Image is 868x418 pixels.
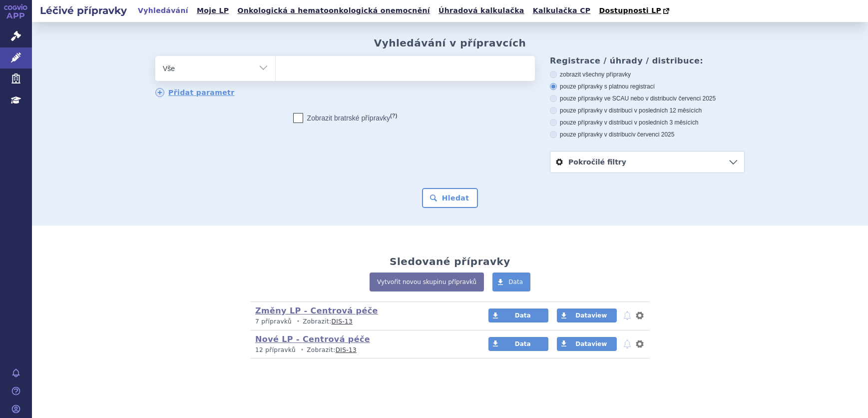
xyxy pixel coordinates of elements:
[422,188,478,208] button: Hledat
[635,338,645,350] button: nastavení
[155,88,235,97] a: Přidat parametr
[575,312,607,319] span: Dataview
[550,82,745,90] label: pouze přípravky s platnou registrací
[550,56,745,65] h3: Registrace / úhrady / distribuce:
[515,340,531,347] span: Data
[508,278,523,285] span: Data
[390,112,397,119] abbr: (?)
[622,309,632,321] button: notifikace
[234,4,433,17] a: Onkologická a hematoonkologická onemocnění
[298,346,307,354] i: •
[370,272,484,291] a: Vytvořit novou skupinu přípravků
[550,118,745,126] label: pouze přípravky v distribuci v posledních 3 měsících
[293,113,398,123] label: Zobrazit bratrské přípravky
[550,94,745,102] label: pouze přípravky ve SCAU nebo v distribuci
[390,255,510,267] h2: Sledované přípravky
[622,338,632,350] button: notifikace
[635,309,645,321] button: nastavení
[557,308,617,322] a: Dataview
[557,337,617,351] a: Dataview
[255,346,296,353] span: 12 přípravků
[374,37,526,49] h2: Vyhledávání v přípravcích
[488,337,548,351] a: Data
[435,4,527,17] a: Úhradová kalkulačka
[550,70,745,78] label: zobrazit všechny přípravky
[599,6,661,14] span: Dostupnosti LP
[596,4,674,18] a: Dostupnosti LP
[550,151,744,172] a: Pokročilé filtry
[255,334,370,344] a: Nové LP - Centrová péče
[255,346,469,354] p: Zobrazit:
[255,318,292,325] span: 7 přípravků
[194,4,232,17] a: Moje LP
[550,106,745,114] label: pouze přípravky v distribuci v posledních 12 měsících
[32,3,135,17] h2: Léčivé přípravky
[632,131,674,138] span: v červenci 2025
[488,308,548,322] a: Data
[135,4,191,17] a: Vyhledávání
[575,340,607,347] span: Dataview
[255,317,469,326] p: Zobrazit:
[530,4,594,17] a: Kalkulačka CP
[255,306,378,315] a: Změny LP - Centrová péče
[674,95,716,102] span: v červenci 2025
[492,272,530,291] a: Data
[550,130,745,138] label: pouze přípravky v distribuci
[515,312,531,319] span: Data
[294,317,303,326] i: •
[336,346,357,353] a: DIS-13
[332,318,353,325] a: DIS-13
